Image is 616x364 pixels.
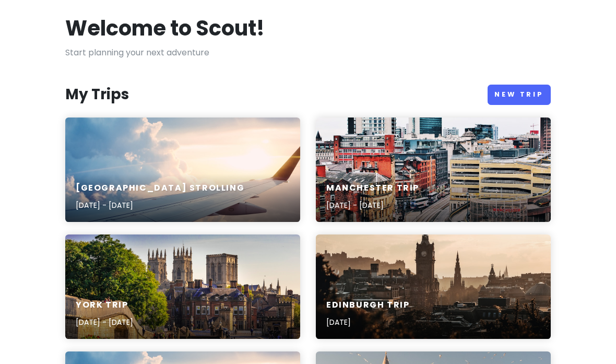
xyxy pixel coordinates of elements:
h6: Manchester Trip [326,183,419,194]
a: aerial photography of airliner[GEOGRAPHIC_DATA] strolling[DATE] - [DATE] [65,118,300,222]
h6: [GEOGRAPHIC_DATA] strolling [76,183,244,194]
p: [DATE] - [DATE] [76,199,244,211]
a: New Trip [488,85,551,105]
h6: York Trip [76,300,133,311]
h3: My Trips [65,85,129,104]
p: Start planning your next adventure [65,46,551,60]
p: [DATE] [326,316,409,328]
a: aerial photography of concrete buildings at daytimeManchester Trip[DATE] - [DATE] [316,118,551,222]
h6: Edinburgh Trip [326,300,409,311]
a: Calton Hill, Edinburgh, United KingdomEdinburgh Trip[DATE] [316,234,551,339]
h1: Welcome to Scout! [65,15,265,42]
p: [DATE] - [DATE] [326,199,419,211]
a: brown and white concrete building near green trees during daytimeYork Trip[DATE] - [DATE] [65,234,300,339]
p: [DATE] - [DATE] [76,316,133,328]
